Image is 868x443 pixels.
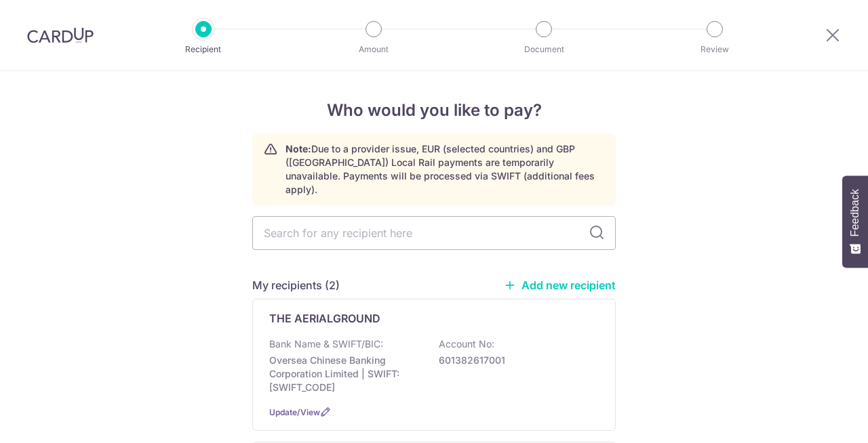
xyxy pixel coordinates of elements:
p: Due to a provider issue, EUR (selected countries) and GBP ([GEOGRAPHIC_DATA]) Local Rail payments... [285,142,604,196]
h4: Who would you like to pay? [252,98,616,123]
p: Oversea Chinese Banking Corporation Limited | SWIFT: [SWIFT_CODE] [269,354,421,394]
h5: My recipients (2) [252,277,340,293]
input: Search for any recipient here [252,216,616,250]
p: Amount [323,43,424,56]
span: Feedback [849,189,861,236]
p: Document [494,43,594,56]
a: Update/View [269,407,320,417]
p: THE AERIALGROUND [269,310,380,326]
p: Account No: [439,337,494,351]
strong: Note: [285,143,311,154]
button: Feedback - Show survey [842,175,868,268]
img: CardUp [27,27,94,43]
p: Review [665,43,765,56]
p: 601382617001 [439,354,591,367]
p: Bank Name & SWIFT/BIC: [269,337,383,351]
a: Add new recipient [504,278,616,292]
p: Recipient [153,43,254,56]
iframe: Opens a widget where you can find more information [781,402,854,436]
